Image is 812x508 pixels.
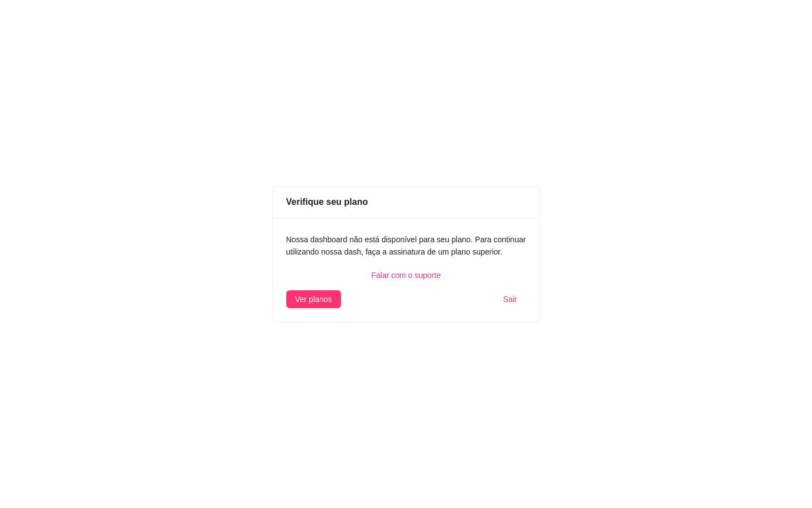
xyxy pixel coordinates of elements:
[503,293,517,305] span: Sair
[286,233,526,258] div: Nossa dashboard não está disponível para seu plano. Para continuar utilizando nossa dash, faça a ...
[494,290,526,308] button: Sair
[286,290,341,308] button: Ver planos
[295,293,332,305] span: Ver planos
[286,195,526,209] div: Verifique seu plano
[286,269,526,281] a: Falar com o suporte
